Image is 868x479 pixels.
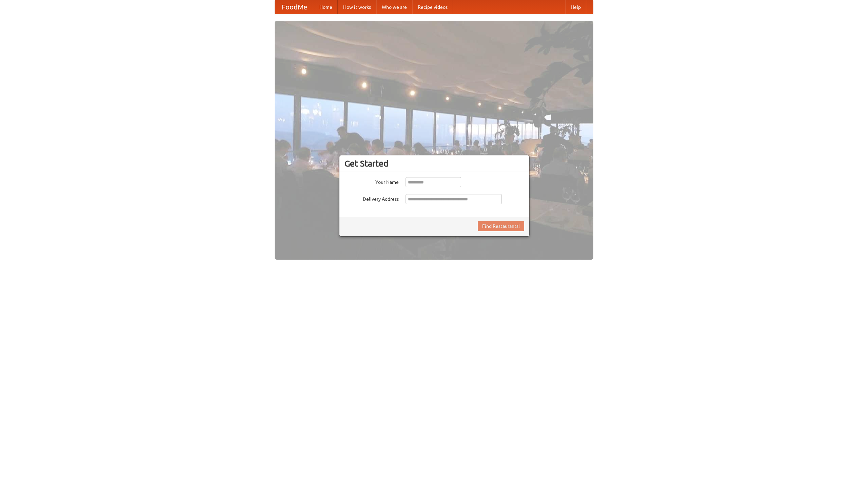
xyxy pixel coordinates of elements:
a: FoodMe [275,0,314,14]
a: Who we are [376,0,412,14]
h3: Get Started [344,158,524,169]
label: Delivery Address [344,194,399,202]
a: Help [565,0,586,14]
label: Your Name [344,177,399,186]
button: Find Restaurants! [478,221,524,231]
a: How it works [338,0,376,14]
a: Home [314,0,338,14]
a: Recipe videos [412,0,453,14]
